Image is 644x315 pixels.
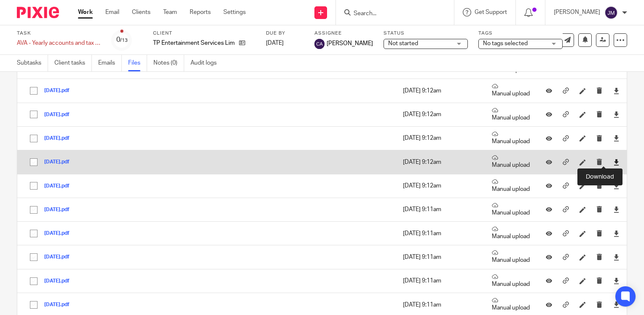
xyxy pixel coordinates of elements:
a: Subtasks [17,55,48,71]
p: Manual upload [492,274,530,288]
a: Settings [223,8,246,16]
button: [DATE].pdf [44,254,76,260]
input: Select [26,225,42,242]
button: [DATE].pdf [44,207,76,213]
div: AVA - Yearly accounts and tax return [17,39,101,47]
button: [DATE].pdf [44,302,76,308]
p: Manual upload [492,107,530,122]
label: Status [384,30,468,37]
p: [DATE] 9:11am [403,205,479,214]
button: [DATE].pdf [44,159,76,165]
div: 0 [116,35,128,45]
a: Download [613,158,620,166]
button: [DATE].pdf [44,278,76,284]
a: Download [613,182,620,190]
span: [PERSON_NAME] [327,39,373,48]
input: Select [26,202,42,218]
button: [DATE].pdf [44,136,76,141]
a: Download [613,301,620,309]
a: Audit logs [191,55,223,71]
p: [DATE] 9:11am [403,253,479,261]
label: Due by [266,30,304,37]
a: Download [613,87,620,95]
img: svg%3E [604,6,618,19]
p: [DATE] 9:12am [403,158,479,166]
button: [DATE].pdf [44,183,76,189]
p: Manual upload [492,297,530,312]
input: Select [26,273,42,289]
a: Emails [98,55,122,71]
p: Manual upload [492,226,530,241]
p: TP Entertainment Services Limited [153,39,235,47]
button: [DATE].pdf [44,231,76,236]
p: Manual upload [492,250,530,264]
span: Not started [388,41,418,46]
a: Download [613,229,620,238]
span: No tags selected [483,41,528,46]
img: Pixie [17,7,59,18]
span: Get Support [475,9,507,15]
a: Team [163,8,177,16]
input: Select [26,249,42,265]
button: [DATE].pdf [44,88,76,94]
input: Select [26,130,42,147]
p: [DATE] 9:11am [403,277,479,285]
a: Files [128,55,147,71]
a: Client tasks [54,55,92,71]
a: Download [613,205,620,214]
p: [PERSON_NAME] [554,8,600,16]
p: [DATE] 9:12am [403,134,479,142]
a: Clients [132,8,150,16]
img: svg%3E [314,39,325,49]
p: Manual upload [492,202,530,217]
button: [DATE].pdf [44,112,76,118]
a: Download [613,253,620,261]
input: Select [26,178,42,194]
p: Manual upload [492,131,530,146]
span: [DATE] [266,40,284,46]
p: Manual upload [492,83,530,98]
a: Reports [190,8,211,16]
a: Download [613,110,620,119]
p: [DATE] 9:11am [403,229,479,238]
label: Assignee [314,30,373,37]
input: Search [353,10,429,18]
input: Select [26,83,42,99]
p: [DATE] 9:12am [403,87,479,95]
p: [DATE] 9:12am [403,182,479,190]
input: Select [26,106,42,122]
input: Select [26,297,42,313]
label: Task [17,30,101,37]
p: [DATE] 9:11am [403,301,479,309]
input: Select [26,154,42,170]
label: Tags [478,30,563,37]
a: Work [78,8,93,16]
a: Download [613,277,620,285]
a: Email [105,8,119,16]
a: Notes (0) [153,55,184,71]
a: Download [613,134,620,142]
label: Client [153,30,255,37]
small: /13 [120,38,128,43]
p: Manual upload [492,155,530,169]
p: Manual upload [492,179,530,193]
p: [DATE] 9:12am [403,110,479,119]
